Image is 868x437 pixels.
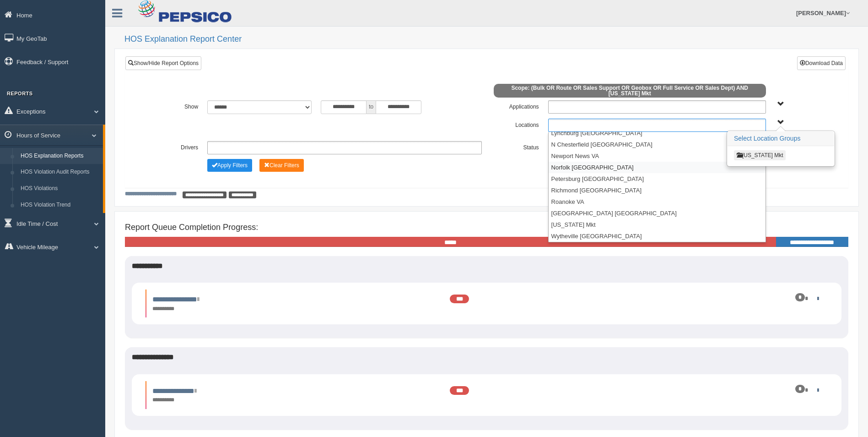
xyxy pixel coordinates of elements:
[549,162,766,173] li: Norfolk [GEOGRAPHIC_DATA]
[549,196,766,208] li: Roanoke VA
[549,173,766,185] li: Petersburg [GEOGRAPHIC_DATA]
[125,56,201,70] a: Show/Hide Report Options
[16,164,103,180] a: HOS Violation Audit Reports
[549,219,766,230] li: [US_STATE] Mkt
[549,139,766,150] li: N Chesterfield [GEOGRAPHIC_DATA]
[797,56,846,70] button: Download Data
[146,141,203,152] label: Drivers
[487,119,544,130] label: Locations
[124,35,859,44] h2: HOS Explanation Report Center
[486,141,543,152] label: Status
[146,290,828,317] li: Expand
[16,197,103,213] a: HOS Violation Trend
[125,223,848,232] h4: Report Queue Completion Progress:
[207,159,252,172] button: Change Filter Options
[734,150,786,160] button: [US_STATE] Mkt
[549,230,766,242] li: Wytheville [GEOGRAPHIC_DATA]
[494,84,766,98] span: Scope: (Bulk OR Route OR Sales Support OR Geobox OR Full Service OR Sales Dept) AND [US_STATE] Mkt
[367,100,376,114] span: to
[549,127,766,139] li: Lynchburg [GEOGRAPHIC_DATA]
[549,185,766,196] li: Richmond [GEOGRAPHIC_DATA]
[16,180,103,197] a: HOS Violations
[146,381,828,409] li: Expand
[259,159,304,172] button: Change Filter Options
[486,100,543,111] label: Applications
[728,131,834,146] h3: Select Location Groups
[16,148,103,164] a: HOS Explanation Reports
[549,150,766,162] li: Newport News VA
[146,100,203,111] label: Show
[549,208,766,219] li: [GEOGRAPHIC_DATA] [GEOGRAPHIC_DATA]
